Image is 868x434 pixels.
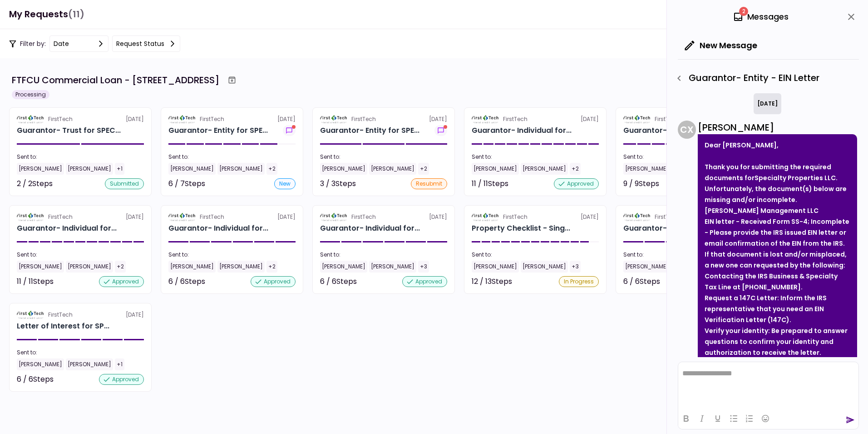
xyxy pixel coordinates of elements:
[17,223,117,234] div: Guarantor- Individual for SPECIALTY PROPERTIES LLC Jim Price
[54,39,69,49] div: date
[369,163,416,175] div: [PERSON_NAME]
[369,261,416,273] div: [PERSON_NAME]
[17,276,54,287] div: 11 / 11 Steps
[739,7,748,16] span: 2
[698,121,857,134] div: [PERSON_NAME]
[472,115,499,123] img: Partner logo
[274,178,296,189] div: new
[623,261,671,273] div: [PERSON_NAME]
[99,276,144,287] div: approved
[17,251,144,259] div: Sent to:
[320,213,348,221] img: Partner logo
[705,217,849,270] strong: EIN letter - Received Form SS-4; Incomplete - Please provide the IRS issued EIN letter or email c...
[351,213,376,221] div: FirstTech
[472,223,570,234] div: Property Checklist - Single Tenant for SPECIALTY PROPERTIES LLC 1151-B Hospital Wy, Pocatello, ID
[168,163,216,175] div: [PERSON_NAME]
[320,115,447,123] div: [DATE]
[200,115,224,123] div: FirstTech
[705,206,819,215] strong: [PERSON_NAME] Management LLC
[472,213,599,221] div: [DATE]
[266,163,277,175] div: +2
[570,261,581,273] div: +3
[320,115,348,123] img: Partner logo
[710,412,725,425] button: Underline
[623,163,671,175] div: [PERSON_NAME]
[623,213,651,221] img: Partner logo
[554,178,599,189] div: approved
[9,35,180,52] div: Filter by:
[846,415,855,424] button: send
[17,213,44,221] img: Partner logo
[623,125,723,136] div: Guarantor- Individual for SPECIALTY PROPERTIES LLC Charles Eldredge
[99,374,144,385] div: approved
[758,412,773,425] button: Emojis
[678,412,694,425] button: Bold
[705,326,848,357] strong: Verify your identity: Be prepared to answer questions to confirm your identity and authorization ...
[418,261,429,273] div: +3
[678,34,764,57] button: New Message
[168,213,196,221] img: Partner logo
[726,412,741,425] button: Bullet list
[472,178,508,189] div: 11 / 11 Steps
[17,261,64,273] div: [PERSON_NAME]
[678,121,696,139] div: C X
[17,358,64,370] div: [PERSON_NAME]
[48,115,73,123] div: FirstTech
[655,213,679,221] div: FirstTech
[320,223,420,234] div: Guarantor- Individual for SPECIALTY PROPERTIES LLC Jennifer Halladay
[402,276,447,287] div: approved
[17,311,144,319] div: [DATE]
[105,178,144,189] div: submitted
[472,276,512,287] div: 12 / 13 Steps
[733,10,789,24] div: Messages
[266,261,277,273] div: +2
[521,261,568,273] div: [PERSON_NAME]
[224,72,240,88] button: Archive workflow
[17,348,144,357] div: Sent to:
[17,321,109,332] div: Letter of Interest for SPECIALTY PROPERTIES LLC 1151-B Hospital Way Pocatello
[17,213,144,221] div: [DATE]
[217,261,265,273] div: [PERSON_NAME]
[168,251,296,259] div: Sent to:
[48,311,73,319] div: FirstTech
[17,374,54,385] div: 6 / 6 Steps
[66,261,113,273] div: [PERSON_NAME]
[49,35,108,52] button: date
[411,178,447,189] div: resubmit
[251,276,296,287] div: approved
[678,362,858,408] iframe: Rich Text Area
[655,115,679,123] div: FirstTech
[623,153,750,161] div: Sent to:
[168,261,216,273] div: [PERSON_NAME]
[559,276,599,287] div: In Progress
[12,73,219,87] div: FTFCU Commercial Loan - [STREET_ADDRESS]
[705,184,847,204] strong: Unfortunately, the document(s) below are missing and/or incomplete.
[521,163,568,175] div: [PERSON_NAME]
[418,163,429,175] div: +2
[671,71,859,86] div: Guarantor- Entity - EIN Letter
[320,251,447,259] div: Sent to:
[754,93,781,114] div: [DATE]
[694,412,710,425] button: Italic
[472,153,599,161] div: Sent to:
[472,115,599,123] div: [DATE]
[168,178,205,189] div: 6 / 7 Steps
[320,125,419,136] div: Guarantor- Entity for SPECIALTY PROPERTIES LLC Eldredge Management LLC
[68,5,84,24] span: (11)
[705,161,850,183] div: Thank you for submitting the required documents for .
[503,213,528,221] div: FirstTech
[623,223,723,234] div: Guarantor- Individual for SPECIALTY PROPERTIES LLC Shel Eldredge
[168,213,296,221] div: [DATE]
[843,9,859,25] button: close
[434,125,447,136] button: show-messages
[351,115,376,123] div: FirstTech
[320,261,367,273] div: [PERSON_NAME]
[570,163,581,175] div: +2
[115,261,126,273] div: +2
[17,153,144,161] div: Sent to:
[17,125,121,136] div: Guarantor- Trust for SPECIALTY PROPERTIES LLC Charles James and Shel Alene Eldredge Living Trust
[217,163,265,175] div: [PERSON_NAME]
[320,276,357,287] div: 6 / 6 Steps
[320,153,447,161] div: Sent to:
